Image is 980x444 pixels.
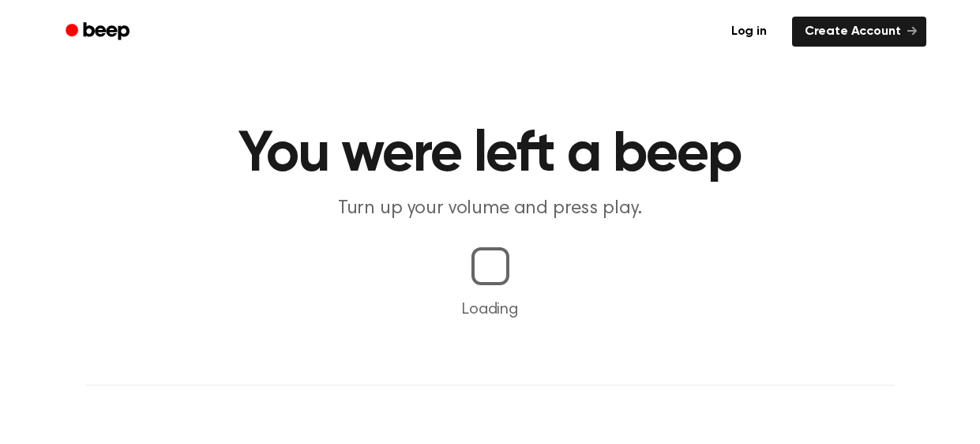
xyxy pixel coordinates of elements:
[54,17,144,47] a: Beep
[792,17,926,47] a: Create Account
[86,126,895,183] h1: You were left a beep
[19,298,961,322] p: Loading
[187,196,794,222] p: Turn up your volume and press play.
[715,13,783,50] a: Log in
